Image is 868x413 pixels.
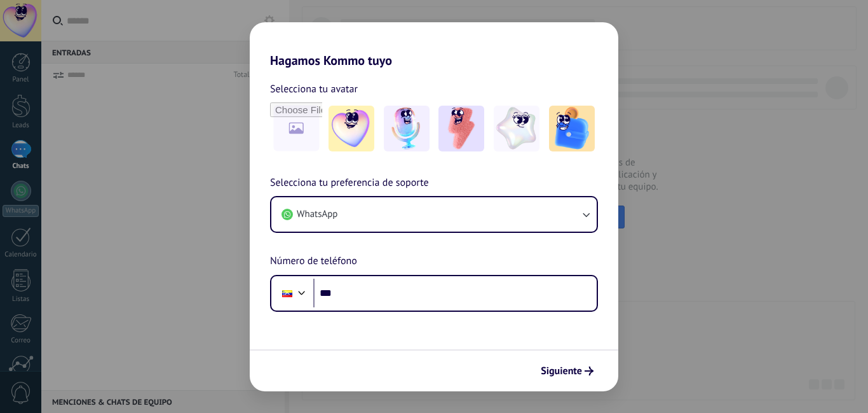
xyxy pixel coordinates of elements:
[270,81,358,97] span: Selecciona tu avatar
[541,367,582,375] span: Siguiente
[270,175,429,192] span: Selecciona tu preferencia de soporte
[250,22,618,68] h2: Hagamos Kommo tuyo
[549,106,595,151] img: -5.jpeg
[494,106,539,151] img: -4.jpeg
[271,197,597,232] button: WhatsApp
[438,106,484,151] img: -3.jpeg
[297,208,337,221] span: WhatsApp
[535,360,599,382] button: Siguiente
[270,253,357,270] span: Número de teléfono
[384,106,430,151] img: -2.jpeg
[275,280,299,307] div: Venezuela: + 58
[329,106,374,151] img: -1.jpeg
